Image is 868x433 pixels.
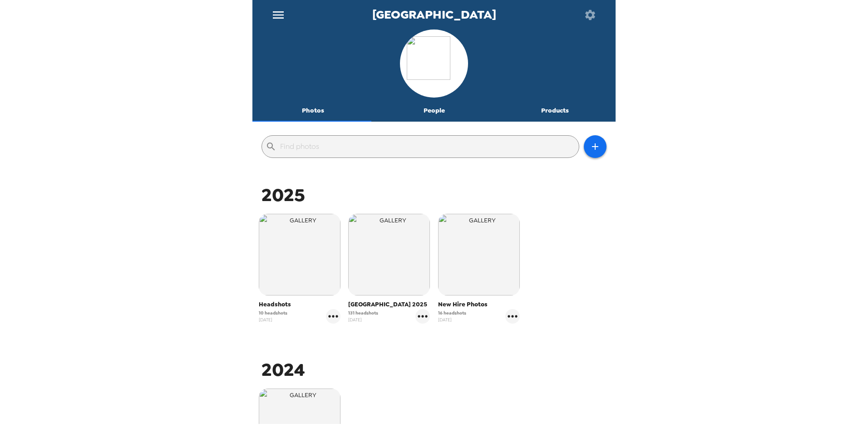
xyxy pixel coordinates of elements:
span: [DATE] [438,316,466,323]
button: gallery menu [415,309,430,324]
img: org logo [407,36,461,91]
button: gallery menu [505,309,520,324]
img: gallery [348,214,430,295]
span: 131 headshots [348,310,378,316]
span: [GEOGRAPHIC_DATA] 2025 [348,300,430,309]
span: 16 headshots [438,310,466,316]
span: [GEOGRAPHIC_DATA] [372,9,496,21]
span: 2025 [261,183,305,207]
span: 2024 [261,358,305,382]
span: Headshots [259,300,340,309]
button: Photos [252,100,374,122]
input: Find photos [280,139,575,154]
img: gallery [259,214,340,295]
span: [DATE] [348,316,378,323]
img: gallery [438,214,520,295]
span: [DATE] [259,316,287,323]
button: People [374,100,495,122]
span: 10 headshots [259,310,287,316]
button: Products [494,100,616,122]
span: New Hire Photos [438,300,520,309]
button: gallery menu [326,309,340,324]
